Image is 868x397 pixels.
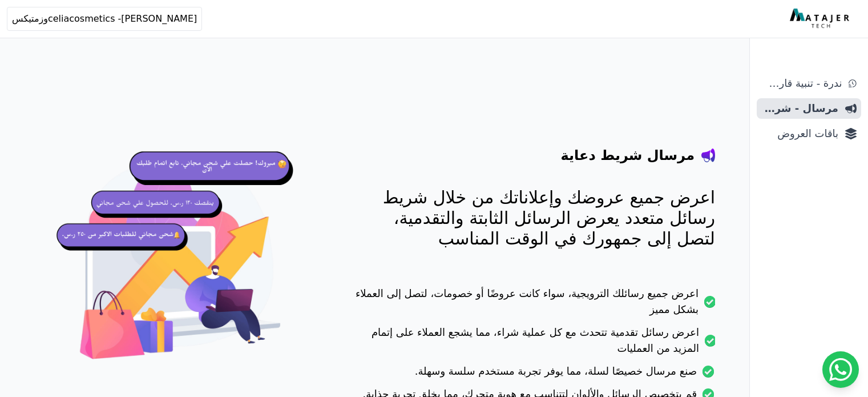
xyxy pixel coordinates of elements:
[7,7,202,31] button: celiacosmetics -[PERSON_NAME]وزمتيكس
[761,75,842,91] span: ندرة - تنبية قارب علي النفاذ
[53,137,308,392] img: hero
[561,146,695,165] h4: مرسال شريط دعاية
[353,286,715,324] li: اعرض جميع رسائلك الترويجية، سواء كانت عروضًا أو خصومات، لتصل إلى العملاء بشكل مميز
[761,126,838,142] span: باقات العروض
[353,187,715,249] p: اعرض جميع عروضك وإعلاناتك من خلال شريط رسائل متعدد يعرض الرسائل الثابتة والتقدمية، لتصل إلى جمهور...
[790,9,852,29] img: MatajerTech Logo
[761,101,838,117] span: مرسال - شريط دعاية
[12,12,197,26] span: celiacosmetics -[PERSON_NAME]وزمتيكس
[353,324,715,363] li: اعرض رسائل تقدمية تتحدث مع كل عملية شراء، مما يشجع العملاء على إتمام المزيد من العمليات
[353,363,715,386] li: صنع مرسال خصيصًا لسلة، مما يوفر تجربة مستخدم سلسة وسهلة.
